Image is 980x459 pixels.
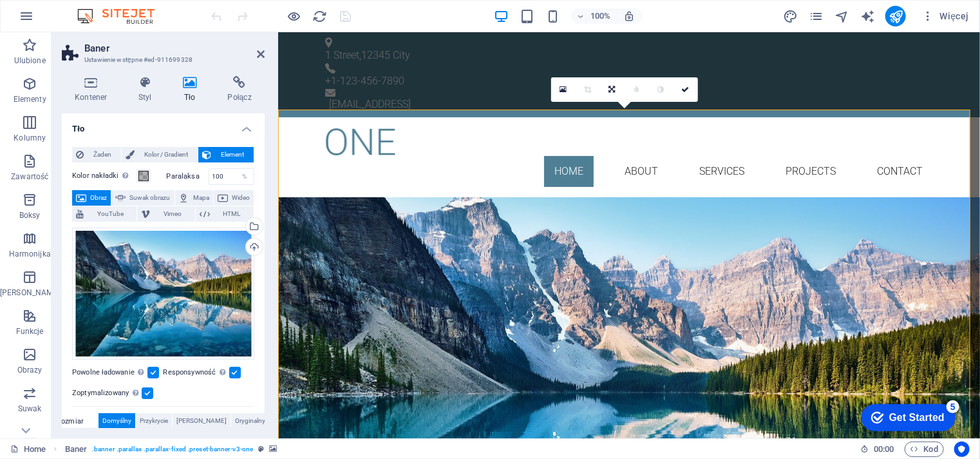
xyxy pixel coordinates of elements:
h6: Czas sesji [860,442,894,457]
a: Kliknij, aby anulować zaznaczenie. Kliknij dwukrotnie, aby otworzyć Strony [10,442,46,457]
i: Po zmianie rozmiaru automatycznie dostosowuje poziom powiększenia do wybranego urządzenia. [624,10,636,22]
p: Elementy [14,94,46,104]
div: 5 [95,3,108,15]
h4: Styl [126,76,170,103]
button: 100% [571,8,617,24]
a: Skala szarości [649,77,674,102]
button: text_generator [860,8,875,24]
div: % [236,169,254,184]
p: Funkcje [16,326,44,337]
button: Kliknij tutaj, aby wyjść z trybu podglądu i kontynuować edycję [287,8,302,24]
i: Projekt (Ctrl+Alt+Y) [783,9,798,24]
div: Get Started [38,14,93,26]
img: Editor Logo [74,8,171,24]
p: Kolumny [14,133,46,143]
span: Vimeo [154,206,191,222]
span: HTML [214,206,250,222]
button: Oryginalny [231,413,269,429]
h4: Tło [170,76,215,103]
div: john-lee-351482-unsplash.jpg [72,228,254,360]
h3: Ustawienie wstępne #ed-911699328 [84,54,239,66]
button: Vimeo [137,206,194,222]
button: pages [808,8,824,24]
span: Mapa [193,190,209,206]
span: Obraz [90,190,107,206]
button: Więcej [916,6,974,26]
span: : [883,444,885,454]
button: design [782,8,798,24]
i: Strony (Ctrl+Alt+S) [809,9,824,24]
a: Wybierz pliki z menedżera plików, zdjęć stockowych lub prześlij plik(i) [551,77,576,102]
span: Domyślny [102,413,131,429]
button: navigator [834,8,849,24]
i: Opublikuj [889,9,903,24]
button: Mapa [175,190,213,206]
button: HTML [196,206,254,222]
span: Przykrycie [140,413,168,429]
span: Element [215,147,250,162]
button: publish [885,6,906,26]
span: . banner .parallax .parallax-fixed .preset-banner-v3-one [92,442,253,457]
button: Kod [905,442,944,457]
i: Przeładuj stronę [313,9,328,24]
h2: Baner [84,43,265,54]
i: Ten element jest konfigurowalnym ustawieniem wstępnym [258,445,264,453]
i: Nawigator [834,9,849,24]
button: Usercentrics [954,442,970,457]
h4: Kontener [62,76,126,103]
button: Kolor / Gradient [122,147,198,162]
label: Zoptymalizowany [72,386,142,401]
button: [PERSON_NAME] [173,413,231,429]
span: Oryginalny [235,413,265,429]
button: Żaden [72,147,121,162]
label: Responsywność [164,365,229,380]
span: [PERSON_NAME] [176,413,227,429]
span: Żaden [88,147,117,162]
button: Wideo [214,190,254,206]
label: Paralaksa [167,173,209,180]
span: Kod [910,442,938,457]
button: reload [312,8,328,24]
span: 00 00 [874,442,894,457]
div: Get Started 5 items remaining, 0% complete [10,6,104,34]
span: Kolor / Gradient [138,147,194,162]
a: Moduł przycinania [576,77,600,102]
label: Rozmiar [57,414,99,429]
span: Wideo [232,190,250,206]
i: AI Writer [860,9,875,24]
p: Suwak [18,404,42,414]
span: Suwak obrazu [129,190,170,206]
p: Boksy [19,210,41,220]
button: YouTube [72,206,137,222]
label: Kolor nakładki [72,168,137,184]
span: Więcej [921,10,969,23]
p: Ulubione [14,55,46,66]
p: Zawartość [11,171,48,182]
a: Rozmyj [625,77,649,102]
p: Harmonijka [9,249,51,259]
span: Kliknij, aby zaznaczyć. Kliknij dwukrotnie, aby edytować [65,442,87,457]
button: Domyślny [99,413,135,429]
a: Potwierdź ( Ctrl ⏎ ) [674,77,698,102]
span: YouTube [88,206,133,222]
nav: breadcrumb [65,442,278,457]
button: Obraz [72,190,111,206]
button: Suwak obrazu [111,190,174,206]
p: Obrazy [17,365,42,375]
h4: Tło [62,113,265,137]
label: Powolne ładowanie [72,365,147,380]
a: Zmień orientację [600,77,625,102]
button: Element [198,147,254,162]
i: Ten element zawiera tło [269,445,277,453]
button: Przykrycie [136,413,172,429]
h6: 100% [590,8,611,24]
h4: Połącz [214,76,265,103]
